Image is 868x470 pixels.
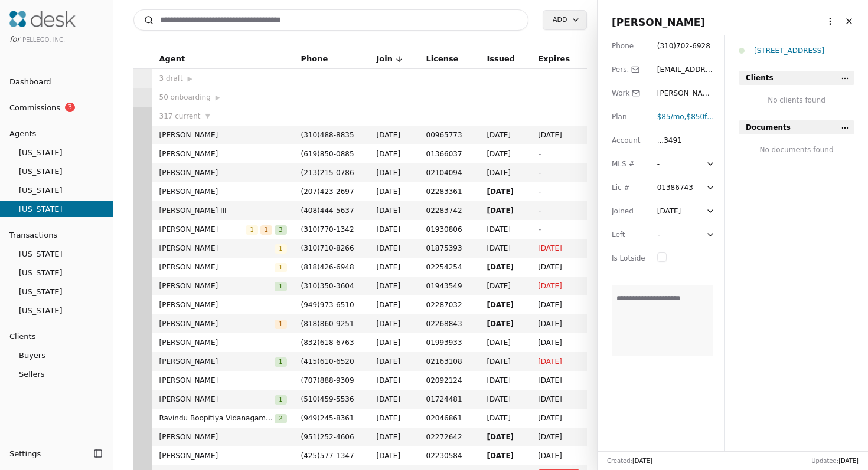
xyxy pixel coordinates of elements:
span: ( 415 ) 610 - 6520 [301,357,354,366]
span: [DATE] [487,129,524,141]
span: ( 408 ) 444 - 5637 [301,206,354,215]
span: [PERSON_NAME] [159,299,287,311]
span: [DATE] [538,412,579,424]
span: [DATE] [377,374,412,386]
span: [DATE] [377,431,412,443]
span: [EMAIL_ADDRESS][DOMAIN_NAME] [657,65,714,97]
button: 1 [246,224,257,235]
span: [DATE] [487,261,524,273]
span: - [538,188,540,196]
span: - [538,225,540,234]
span: ( 707 ) 888 - 9309 [301,376,354,384]
button: Add [543,10,586,30]
span: [DATE] [538,280,579,292]
button: 3 [275,224,286,235]
span: - [657,231,660,239]
span: [DATE] [377,205,412,216]
span: [PERSON_NAME] [612,17,705,28]
img: Desk [9,11,76,27]
div: [DATE] [657,205,681,217]
span: ( 213 ) 215 - 0786 [301,169,354,177]
span: [PERSON_NAME] [159,224,246,235]
span: [DATE] [538,356,579,367]
span: ( 818 ) 426 - 6948 [301,263,354,271]
span: $850 fee [687,113,716,121]
span: 02104094 [426,167,473,179]
span: 01366037 [426,148,473,160]
span: 1 [260,225,272,235]
div: No documents found [739,144,854,156]
span: Pellego, Inc. [22,37,65,43]
span: ( 818 ) 860 - 9251 [301,320,354,328]
span: 02283742 [426,205,473,216]
button: 1 [260,224,272,235]
span: - [538,206,540,215]
button: 1 [275,242,286,254]
span: [DATE] [377,224,412,235]
span: ( 949 ) 245 - 8361 [301,414,354,422]
span: [DATE] [538,129,579,141]
span: [DATE] [377,337,412,349]
span: [DATE] [377,318,412,330]
span: [DATE] [487,431,524,443]
span: for [9,35,20,44]
span: 01875393 [426,242,473,254]
span: ( 425 ) 577 - 1347 [301,452,354,460]
div: [STREET_ADDRESS] [754,45,854,57]
div: Account [612,134,645,146]
span: [DATE] [538,393,579,405]
span: [PERSON_NAME] [159,148,287,160]
span: ( 832 ) 618 - 6763 [301,338,354,347]
div: Created: [607,456,652,465]
span: 02163108 [426,356,473,367]
span: [DATE] [538,318,579,330]
span: [PERSON_NAME] [159,337,287,349]
span: 01724481 [426,393,473,405]
span: [DATE] [538,431,579,443]
span: 1 [275,320,286,329]
span: [PERSON_NAME] [159,431,287,443]
div: Is Lotside [612,252,645,264]
button: 1 [275,318,286,330]
span: Phone [301,52,328,65]
div: - [657,158,703,170]
span: ( 951 ) 252 - 4606 [301,433,354,441]
span: 02283361 [426,186,473,198]
span: ( 949 ) 973 - 6510 [301,301,354,309]
span: 02254254 [426,261,473,273]
button: 1 [275,356,286,367]
span: ▼ [205,111,210,121]
span: [PERSON_NAME] [159,167,287,179]
div: Pers. [612,64,645,75]
span: [PERSON_NAME] [159,242,275,254]
span: [DATE] [487,374,524,386]
span: [DATE] [487,299,524,311]
span: [DATE] [538,261,579,273]
span: [PERSON_NAME][EMAIL_ADDRESS][DOMAIN_NAME] [657,89,714,133]
span: [DATE] [377,356,412,367]
span: [DATE] [487,393,524,405]
span: License [426,52,459,65]
span: [PERSON_NAME] [159,356,275,367]
span: ( 310 ) 350 - 3604 [301,282,354,290]
span: [DATE] [377,261,412,273]
span: 1 [246,225,257,235]
div: Joined [612,205,645,217]
div: Phone [612,40,645,52]
span: 3 [65,103,75,112]
span: [PERSON_NAME] [159,374,287,386]
div: No clients found [739,94,854,106]
span: [DATE] [487,148,524,160]
span: [PERSON_NAME] [159,318,275,330]
span: 00965773 [426,129,473,141]
span: ( 310 ) 488 - 8835 [301,131,354,139]
span: 2 [275,414,286,423]
span: ( 510 ) 459 - 5536 [301,395,354,403]
span: Expires [538,52,570,65]
div: 3 draft [159,73,287,84]
span: [PERSON_NAME] [159,280,275,292]
span: [PERSON_NAME] III [159,205,287,216]
span: 02046861 [426,412,473,424]
div: 01386743 [657,182,703,193]
span: [DATE] [377,186,412,198]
